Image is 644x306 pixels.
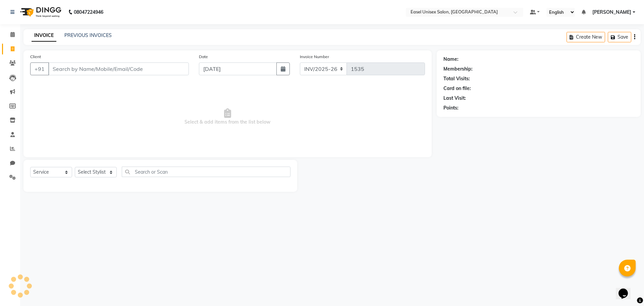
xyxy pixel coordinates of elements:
[592,9,631,16] span: [PERSON_NAME]
[64,32,112,38] a: PREVIOUS INVOICES
[443,95,466,102] div: Last Visit:
[32,30,56,42] a: INVOICE
[17,3,63,21] img: logo
[616,279,637,299] iframe: chat widget
[74,3,103,21] b: 08047224946
[300,54,329,60] label: Invoice Number
[30,83,425,150] span: Select & add items from the list below
[199,54,208,60] label: Date
[608,32,631,42] button: Save
[443,65,473,73] div: Membership:
[122,167,290,177] input: Search or Scan
[443,85,471,92] div: Card on file:
[443,104,459,112] div: Points:
[567,32,605,42] button: Create New
[443,56,459,63] div: Name:
[30,62,49,75] button: +91
[443,75,470,82] div: Total Visits:
[30,54,41,60] label: Client
[48,62,189,75] input: Search by Name/Mobile/Email/Code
